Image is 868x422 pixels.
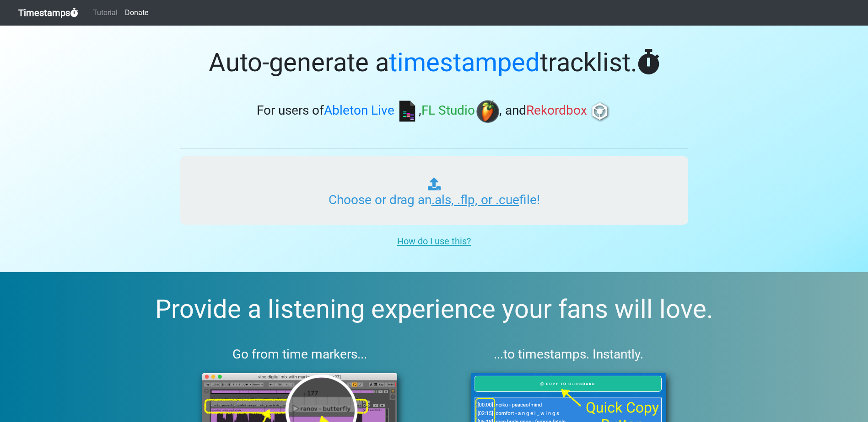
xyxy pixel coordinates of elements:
h1: Auto-generate a tracklist. [180,47,688,78]
h2: Provide a listening experience your fans will love. [22,294,846,325]
u: How do I use this? [397,236,471,247]
span: FL Studio [421,103,475,118]
h3: For users of , , and [180,100,688,123]
a: Tutorial [89,4,121,22]
img: ableton.png [396,100,419,123]
a: Timestamps [18,4,78,22]
span: Rekordbox [526,103,587,118]
h3: Go from time markers... [180,347,420,362]
img: rb.png [588,100,611,123]
img: fl.png [476,100,499,123]
span: timestamped [389,47,540,78]
a: Donate [121,4,152,22]
h3: ...to timestamps. Instantly. [449,347,688,362]
span: Ableton Live [324,103,394,118]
